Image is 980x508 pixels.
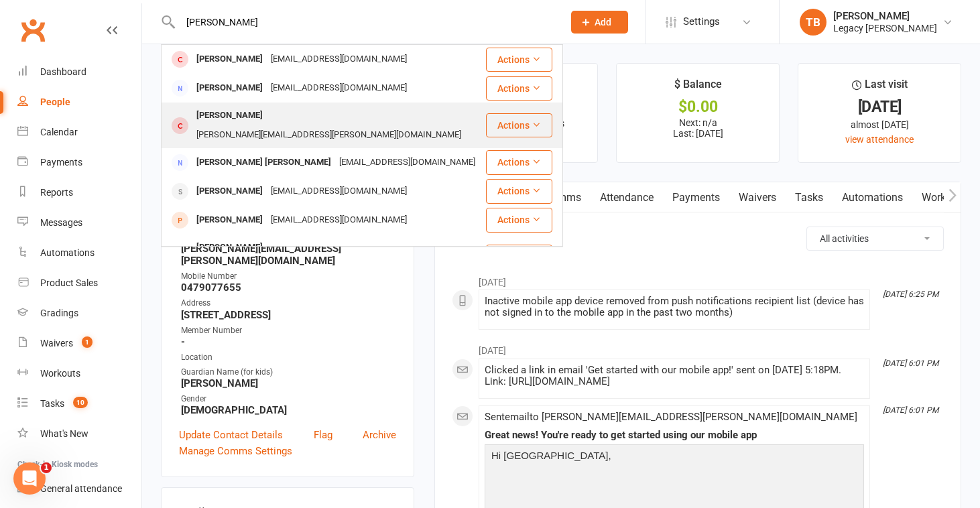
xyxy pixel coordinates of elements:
div: What's New [40,428,88,439]
strong: [STREET_ADDRESS] [181,309,396,321]
button: Actions [486,48,552,72]
button: Actions [486,76,552,101]
div: Waivers [40,338,73,348]
div: [EMAIL_ADDRESS][DOMAIN_NAME] [335,153,479,172]
strong: 0479077655 [181,281,396,294]
a: Clubworx [16,13,50,47]
div: Dashboard [40,66,86,77]
a: Reports [17,178,141,208]
button: Actions [486,113,552,137]
a: Workouts [17,359,141,389]
div: Gender [181,393,396,405]
a: Product Sales [17,268,141,298]
a: Archive [363,427,396,443]
a: Automations [833,182,912,213]
div: [EMAIL_ADDRESS][DOMAIN_NAME] [267,78,411,98]
p: Hi [GEOGRAPHIC_DATA], [488,448,861,467]
a: Calendar [17,117,141,147]
div: [EMAIL_ADDRESS][DOMAIN_NAME] [267,182,411,201]
a: What's New [17,419,141,449]
a: Update Contact Details [179,427,283,443]
div: Payments [40,157,82,168]
h3: Activity [452,227,944,247]
a: Waivers [729,182,786,213]
li: [DATE] [452,336,944,358]
div: Location [181,351,396,364]
div: Product Sales [40,277,98,288]
div: Inactive mobile app device removed from push notifications recipient list (device has not signed ... [485,296,864,318]
div: [EMAIL_ADDRESS][DOMAIN_NAME] [267,210,411,230]
div: Tasks [40,398,64,409]
div: [PERSON_NAME] [192,210,267,230]
div: Great news! You're ready to get started using our mobile app [485,430,864,441]
a: view attendance [845,134,914,145]
a: General attendance kiosk mode [17,474,141,504]
a: Payments [663,182,729,213]
div: Reports [40,187,73,198]
div: $0.00 [629,100,767,114]
span: Add [595,17,611,27]
div: People [40,97,70,107]
a: Gradings [17,298,141,328]
div: [DATE] [810,100,948,114]
a: Automations [17,238,141,268]
div: Automations [40,247,95,258]
div: General attendance [40,483,122,494]
li: [DATE] [452,268,944,290]
a: Payments [17,147,141,178]
a: Waivers 1 [17,328,141,359]
a: Tasks 10 [17,389,141,419]
button: Actions [486,179,552,203]
div: [PERSON_NAME] [192,238,267,257]
strong: [PERSON_NAME][EMAIL_ADDRESS][PERSON_NAME][DOMAIN_NAME] [181,243,396,267]
div: Calendar [40,127,78,137]
div: [PERSON_NAME][EMAIL_ADDRESS][PERSON_NAME][DOMAIN_NAME] [192,125,465,145]
div: [PERSON_NAME] [833,10,937,22]
div: [PERSON_NAME] [192,106,267,125]
span: 1 [41,462,52,473]
span: Sent email to [PERSON_NAME][EMAIL_ADDRESS][PERSON_NAME][DOMAIN_NAME] [485,411,857,423]
a: Tasks [786,182,833,213]
strong: [PERSON_NAME] [181,377,396,389]
a: Dashboard [17,57,141,87]
strong: [DEMOGRAPHIC_DATA] [181,404,396,416]
div: Gradings [40,308,78,318]
p: Next: n/a Last: [DATE] [629,117,767,139]
a: Workouts [912,182,976,213]
div: [PERSON_NAME] [PERSON_NAME] [192,153,335,172]
div: [EMAIL_ADDRESS][DOMAIN_NAME] [267,50,411,69]
strong: - [181,336,396,348]
span: 10 [73,397,88,408]
div: Mobile Number [181,270,396,283]
div: Member Number [181,324,396,337]
div: TB [800,9,826,36]
button: Actions [486,245,552,269]
span: 1 [82,336,93,348]
button: Actions [486,208,552,232]
iframe: Intercom live chat [13,462,46,495]
div: Workouts [40,368,80,379]
span: Settings [683,7,720,37]
i: [DATE] 6:01 PM [883,405,938,415]
div: Messages [40,217,82,228]
i: [DATE] 6:25 PM [883,290,938,299]
div: Legacy [PERSON_NAME] [833,22,937,34]
div: Last visit [852,76,908,100]
div: Clicked a link in email 'Get started with our mobile app!' sent on [DATE] 5:18PM. Link: [URL][DOM... [485,365,864,387]
div: almost [DATE] [810,117,948,132]
div: [PERSON_NAME] [192,182,267,201]
div: Address [181,297,396,310]
button: Add [571,11,628,34]
a: Messages [17,208,141,238]
input: Search... [176,13,554,31]
div: [PERSON_NAME] [192,50,267,69]
div: Guardian Name (for kids) [181,366,396,379]
div: [PERSON_NAME] [192,78,267,98]
a: Manage Comms Settings [179,443,292,459]
button: Actions [486,150,552,174]
a: People [17,87,141,117]
a: Flag [314,427,332,443]
a: Attendance [591,182,663,213]
i: [DATE] 6:01 PM [883,359,938,368]
div: $ Balance [674,76,722,100]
